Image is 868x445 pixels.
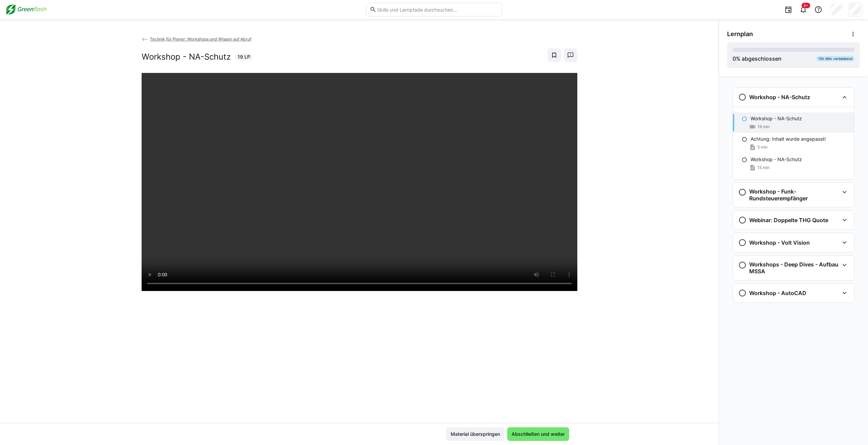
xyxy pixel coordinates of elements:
p: Workshop - NA-Schutz [751,156,802,163]
a: Technik für Planer: Workshops und Wissen auf Abruf [142,36,252,42]
span: Abschließen und weiter [511,431,566,438]
h3: Workshop - AutoCAD [749,290,806,296]
span: 0 [733,55,736,62]
span: 19 LP [238,53,250,60]
span: Technik für Planer: Workshops und Wissen auf Abruf [150,36,251,42]
span: 9+ [804,3,808,7]
span: 19 min [757,124,770,129]
input: Skills und Lernpfade durchsuchen… [376,6,498,13]
span: Lernplan [727,30,753,38]
button: Material überspringen [446,427,504,441]
h3: Workshop - NA-Schutz [749,94,810,101]
h3: Workshop - Volt Vision [749,239,810,246]
div: % abgeschlossen [733,55,782,63]
span: 15 min [757,165,770,170]
div: 15h 49m verbleibend [816,56,854,61]
p: Workshop - NA-Schutz [751,115,802,122]
p: Achtung: Inhalt wurde angepasst! [751,136,826,142]
button: Abschließen und weiter [507,427,569,441]
h2: Workshop - NA-Schutz [142,52,231,62]
h3: Webinar: Doppelte THG Quote [749,217,828,224]
span: 5 min [757,144,768,150]
h3: Workshops - Deep Dives - Aufbau MSSA [749,261,839,275]
h3: Workshop - Funk-Rundsteuerempfänger [749,188,839,202]
span: Material überspringen [450,431,501,438]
